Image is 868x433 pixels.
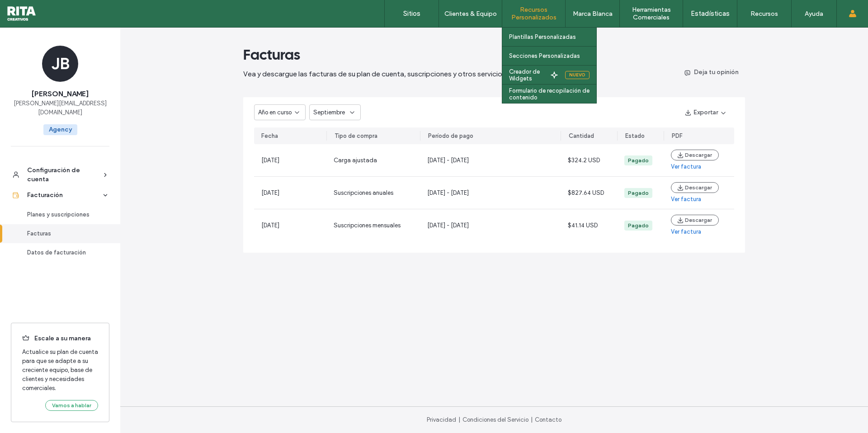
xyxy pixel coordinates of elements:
[805,10,823,18] label: Ayuda
[509,47,596,65] a: Secciones Personalizadas
[509,52,580,59] label: Secciones Personalizadas
[335,132,377,141] div: Tipo de compra
[27,229,101,238] div: Facturas
[671,150,719,160] button: Descargar
[458,416,460,423] span: |
[428,132,473,141] div: Período de pago
[427,222,469,229] span: [DATE] - [DATE]
[11,99,109,117] span: [PERSON_NAME][EMAIL_ADDRESS][DOMAIN_NAME]
[45,400,98,411] button: Vamos a hablar
[42,46,78,82] div: JB
[261,222,279,229] span: [DATE]
[334,222,401,229] span: Suscripciones mensuales
[313,108,345,117] span: Septiembre
[625,132,645,141] div: Estado
[568,189,604,196] span: $827.64 USD
[628,156,649,165] div: Pagado
[334,189,393,196] span: Suscripciones anuales
[565,71,590,79] div: Nuevo
[258,108,292,117] span: Año en curso
[671,215,719,226] button: Descargar
[261,157,279,164] span: [DATE]
[22,334,98,344] span: Escale a su manera
[568,157,600,164] span: $324.2 USD
[509,85,596,103] a: Formulario de recopilación de contenido
[568,222,598,229] span: $41.14 USD
[671,227,701,236] a: Ver factura
[531,416,533,423] span: |
[573,10,613,18] label: Marca Blanca
[27,210,101,219] div: Planes y suscripciones
[261,189,279,196] span: [DATE]
[509,68,548,82] label: Creador de Widgets
[677,105,734,120] button: Exportar
[535,416,561,423] a: Contacto
[444,10,497,18] label: Clientes & Equipo
[676,65,745,79] button: Deja tu opinión
[671,195,701,204] a: Ver factura
[569,132,594,141] div: Cantidad
[427,189,469,196] span: [DATE] - [DATE]
[243,70,530,78] span: Vea y descargue las facturas de su plan de cuenta, suscripciones y otros servicios pagos.
[672,132,683,141] div: PDF
[628,221,649,230] div: Pagado
[27,191,101,200] div: Facturación
[509,87,596,101] label: Formulario de recopilación de contenido
[750,10,778,18] label: Recursos
[334,157,377,164] span: Carga ajustada
[22,348,98,393] span: Actualice su plan de cuenta para que se adapte a su creciente equipo, base de clientes y necesida...
[243,46,300,64] span: Facturas
[27,166,101,184] div: Configuración de cuenta
[32,89,89,99] span: [PERSON_NAME]
[462,416,528,423] a: Condiciones del Servicio
[691,9,730,18] label: Estadísticas
[20,6,45,14] span: Ayuda
[427,157,469,164] span: [DATE] - [DATE]
[628,189,649,197] div: Pagado
[427,416,456,423] a: Privacidad
[43,124,77,135] span: Agency
[502,6,565,21] label: Recursos Personalizados
[620,6,683,21] label: Herramientas Comerciales
[261,132,278,141] div: Fecha
[671,162,701,171] a: Ver factura
[27,248,101,257] div: Datos de facturación
[509,28,596,46] a: Plantillas Personalizadas
[509,66,565,84] a: Creador de Widgets
[403,9,420,18] label: Sitios
[509,33,576,40] label: Plantillas Personalizadas
[671,182,719,193] button: Descargar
